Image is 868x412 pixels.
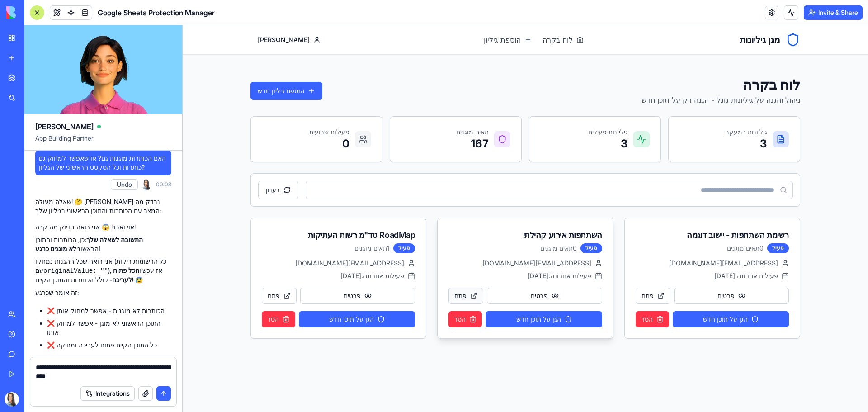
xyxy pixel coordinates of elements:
[113,233,222,242] span: [EMAIL_ADDRESS][DOMAIN_NAME]
[303,286,419,302] button: הגן על תוכן חדש
[211,218,232,228] div: פעיל
[158,246,222,255] span: פעילות אחרונה: [DATE]
[453,262,488,279] button: פתח
[266,286,299,302] button: הסר
[274,111,306,126] p: 167
[301,9,338,20] span: הוספת גיליון
[68,57,140,75] button: הוספת גיליון חדש
[39,154,168,172] span: האם הכותרות מוגנות גם? או שאפשר למחוק גם כותרות וכל הטקסט הראשוני של הגליון?
[459,51,618,67] h1: לוח בקרה
[35,134,171,150] span: App Building Partner
[300,233,409,242] span: [EMAIL_ADDRESS][DOMAIN_NAME]
[453,204,606,216] div: רשימת השתתפות - יישוב דוגמה
[804,5,863,20] button: Invite & Share
[35,288,171,297] p: זה אומר שכרגע:
[47,306,171,315] li: ❌ הכותרות לא מוגנות - אפשר למחוק אותן
[80,386,135,401] button: Integrations
[127,111,167,126] p: 0
[453,286,486,302] button: הסר
[360,9,390,20] span: לוח בקרה
[112,266,139,284] strong: הכל פתוח לעריכה
[459,69,618,80] p: ניהול והגנה על גיליונות גוגל - הגנה רק על תוכן חדש
[486,233,595,242] span: [EMAIL_ADDRESS][DOMAIN_NAME]
[304,262,419,279] button: פרטים
[543,111,585,126] p: 3
[544,218,581,227] span: 0 תאים מוגנים
[406,102,445,111] p: גיליונות פעילים
[118,262,232,279] button: פרטים
[557,8,598,21] h1: מגן גיליונות
[156,181,171,188] span: 00:08
[35,121,94,132] span: [PERSON_NAME]
[47,341,171,350] li: ❌ כל התוכן הקיים פתוח לעריכה ומחיקה
[6,6,62,19] img: logo
[75,156,116,174] button: רענון
[345,246,409,255] span: פעילות אחרונה: [DATE]
[35,245,100,252] strong: לא מוגנים כרגע!
[398,218,420,228] div: פעיל
[127,102,167,111] p: פעילות שבועית
[585,218,606,228] div: פעיל
[274,102,306,111] p: תאים מוגנים
[142,179,152,190] img: ACg8ocIi2y6ButMuETtlhkfkP-hgGTyOoLtfoJKwNUqVan3RkRO3_Vmv4A=s96-c
[79,262,114,279] button: פתח
[406,111,445,126] p: 3
[116,286,232,302] button: הגן על תוכן חדש
[266,262,301,279] button: פתח
[35,235,171,253] p: כן, הכותרות והתוכן הראשוני
[111,179,138,190] button: Undo
[35,197,171,215] p: שאלה מעולה! 🤔 [PERSON_NAME] נבדק מה המצב עם הכותרות והתוכן הראשוני בגיליון שלך:
[358,218,394,227] span: 0 תאים מוגנים
[35,223,171,232] p: אוי ואבוי! 😱 אני רואה בדיוק מה קרה!
[5,392,19,407] img: ACg8ocIi2y6ButMuETtlhkfkP-hgGTyOoLtfoJKwNUqVan3RkRO3_Vmv4A=s96-c
[68,5,145,24] button: [PERSON_NAME]
[491,262,606,279] button: פרטים
[47,319,171,337] li: ❌ התוכן הראשוני לא מוגן - אפשר למחוק אותו
[543,102,585,111] p: גיליונות במעקב
[75,10,127,19] span: [PERSON_NAME]
[35,257,171,284] p: אני רואה שכל ההגנות נמחקו (כל הרשומות ריקות עם ), אז עכשיו - כולל הכותרות והתוכן הקיים! 😰
[172,218,207,227] span: 1 תאים מוגנים
[98,7,215,18] span: Google Sheets Protection Manager
[532,246,595,255] span: פעילות אחרונה: [DATE]
[301,9,349,20] a: הוספת גיליון
[490,286,606,302] button: הגן על תוכן חדש
[266,204,419,216] div: השתתפות אירוע קהילתי
[79,204,232,216] div: RoadMap טד"מ רשות העתיקות
[85,236,143,243] strong: התשובה לשאלה שלך:
[43,267,108,275] code: originalValue: ""
[79,286,113,302] button: הסר
[360,9,401,20] a: לוח בקרה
